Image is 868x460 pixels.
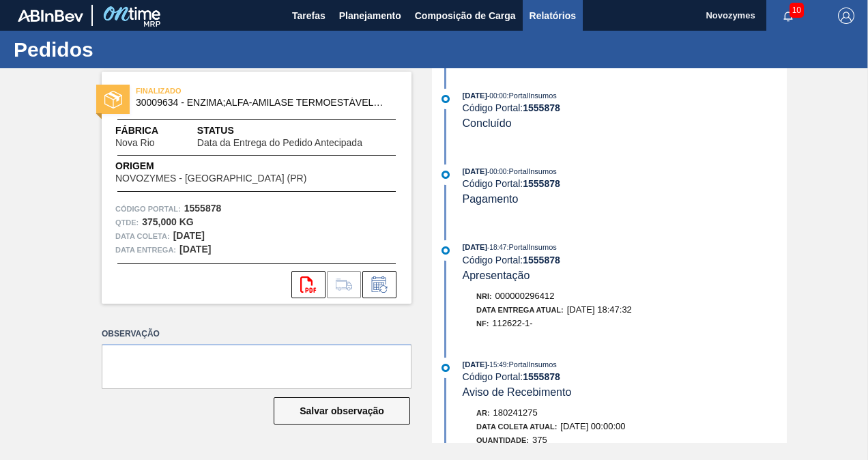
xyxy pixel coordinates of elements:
[442,171,450,179] img: atual
[115,229,170,243] span: Data coleta:
[530,8,576,24] span: Relatórios
[463,360,487,369] span: [DATE]
[463,371,787,382] div: Código Portal:
[523,178,560,189] strong: 1555878
[492,318,532,328] span: 112622-1-
[442,95,450,103] img: atual
[115,159,345,173] span: Origem
[136,98,384,108] span: 30009634 - ENZIMA;ALFA-AMILASE TERMOESTÁVEL;TERMAMY
[442,364,450,372] img: atual
[136,84,327,98] span: FINALIZADO
[442,246,450,255] img: atual
[179,244,211,255] strong: [DATE]
[476,319,489,328] span: NF:
[476,436,529,444] span: Quantidade:
[506,360,556,369] span: : PortalInsumos
[197,124,398,138] span: Status
[476,409,490,417] span: Ar:
[291,271,325,298] div: Abrir arquivo PDF
[463,117,512,129] span: Concluído
[463,91,487,100] span: [DATE]
[292,8,325,24] span: Tarefas
[487,168,506,175] span: - 00:00
[14,42,256,57] h1: Pedidos
[476,422,557,431] span: Data Coleta Atual:
[487,361,506,369] span: - 15:49
[463,102,787,113] div: Código Portal:
[274,397,410,425] button: Salvar observação
[523,102,560,113] strong: 1555878
[495,291,555,301] span: 000000296412
[560,421,625,431] span: [DATE] 00:00:00
[487,92,506,100] span: - 00:00
[115,138,155,148] span: Nova Rio
[142,216,194,227] strong: 375,000 KG
[463,243,487,251] span: [DATE]
[197,138,362,148] span: Data da Entrega do Pedido Antecipada
[115,173,306,184] span: NOVOZYMES - [GEOGRAPHIC_DATA] (PR)
[415,8,516,24] span: Composição de Carga
[476,292,492,300] span: Nri:
[115,243,176,257] span: Data entrega:
[115,202,181,216] span: Código Portal:
[102,324,411,344] label: Observação
[523,255,560,265] strong: 1555878
[532,435,547,445] span: 375
[567,304,632,315] span: [DATE] 18:47:32
[506,91,556,100] span: : PortalInsumos
[487,244,506,251] span: - 18:47
[463,270,530,281] span: Apresentação
[506,243,556,251] span: : PortalInsumos
[476,306,564,314] span: Data Entrega Atual:
[362,271,396,298] div: Informar alteração no pedido
[18,10,83,22] img: TNhmsLtSVTkK8tSr43FrP2fwEKptu5GPRR3wAAAABJRU5ErkJggg==
[463,178,787,189] div: Código Portal:
[766,6,810,25] button: Notificações
[115,124,197,138] span: Fábrica
[463,386,572,398] span: Aviso de Recebimento
[104,91,122,109] img: status
[115,216,139,229] span: Qtde :
[463,167,487,175] span: [DATE]
[173,230,205,241] strong: [DATE]
[184,203,222,214] strong: 1555878
[506,167,556,175] span: : PortalInsumos
[838,8,854,24] img: Logout
[523,371,560,382] strong: 1555878
[790,3,804,18] span: 10
[339,8,401,24] span: Planejamento
[327,271,361,298] div: Ir para Composição de Carga
[463,193,519,205] span: Pagamento
[463,255,787,265] div: Código Portal:
[493,407,538,418] span: 180241275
